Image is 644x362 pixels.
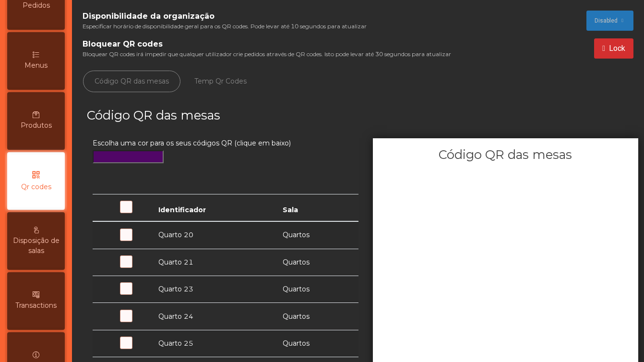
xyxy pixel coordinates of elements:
[21,182,51,192] span: Qr codes
[594,38,633,59] button: Lock
[83,22,367,31] span: Especificar horário de disponibilidade geral para os QR codes. Pode levar até 10 segundos para at...
[277,276,358,302] td: Quartos
[83,50,451,59] span: Bloquear QR codes irá impedir que qualquer utilizador crie pedidos através de QR codes. Isto pode...
[153,249,277,276] td: Quarto 21
[153,330,277,357] td: Quarto 25
[15,301,57,311] span: Transactions
[23,0,50,11] span: Pedidos
[277,249,358,276] td: Quartos
[83,38,451,50] span: Bloquear QR codes
[83,11,367,22] span: Disponibilidade da organização
[277,194,358,221] th: Sala
[153,221,277,249] td: Quarto 20
[277,330,358,357] td: Quartos
[87,107,356,124] h3: Código QR das mesas
[595,16,618,25] span: Disabled
[153,194,277,221] th: Identificador
[83,71,180,92] a: Código QR das mesas
[277,221,358,249] td: Quartos
[277,303,358,330] td: Quartos
[373,146,639,163] h3: Código QR das mesas
[31,170,41,180] i: qr_code
[24,60,48,71] span: Menus
[93,138,291,148] label: Escolha uma cor para os seus códigos QR (clique em baixo)
[153,303,277,330] td: Quarto 24
[183,71,258,92] a: Temp Qr Codes
[21,121,52,131] span: Produtos
[10,236,62,256] span: Disposição de salas
[609,43,625,54] span: Lock
[586,11,633,31] button: Disabled
[153,276,277,302] td: Quarto 23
